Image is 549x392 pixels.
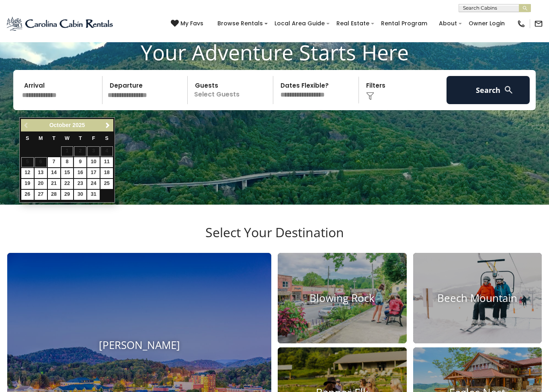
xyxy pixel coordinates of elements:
p: Select Guests [190,76,273,104]
a: 17 [87,168,100,178]
span: 2025 [72,122,85,128]
a: 24 [87,179,100,189]
a: Beech Mountain [413,253,542,343]
span: Tuesday [52,135,55,141]
a: 11 [100,157,113,167]
a: 18 [100,168,113,178]
a: 10 [87,157,100,167]
span: Friday [92,135,95,141]
h1: Your Adventure Starts Here [6,40,543,65]
a: 8 [61,157,74,167]
a: 28 [48,190,60,200]
a: 23 [74,179,86,189]
a: 21 [48,179,60,189]
a: 19 [21,179,34,189]
h4: Blowing Rock [278,292,407,304]
a: Next [102,120,113,130]
span: Wednesday [65,135,70,141]
a: 16 [74,168,86,178]
a: 14 [48,168,60,178]
a: 31 [87,190,100,200]
img: filter--v1.png [366,92,374,100]
span: October [49,122,71,128]
img: search-regular-white.png [504,85,514,95]
img: mail-regular-black.png [534,19,543,28]
span: My Favs [180,19,203,28]
span: Monday [39,135,43,141]
span: Sunday [26,135,29,141]
a: Local Area Guide [270,17,329,30]
span: Next [104,122,111,129]
img: phone-regular-black.png [517,19,526,28]
h3: Select Your Destination [6,225,543,253]
a: 25 [100,179,113,189]
a: 20 [35,179,47,189]
a: Rental Program [377,17,431,30]
a: 12 [21,168,34,178]
a: About [435,17,461,30]
a: Real Estate [332,17,373,30]
a: 29 [61,190,74,200]
a: 13 [35,168,47,178]
a: 7 [48,157,60,167]
a: Browse Rentals [213,17,267,30]
a: My Favs [171,19,205,28]
img: Blue-2.png [6,16,115,32]
a: 30 [74,190,86,200]
a: 26 [21,190,34,200]
a: 22 [61,179,74,189]
a: 15 [61,168,74,178]
h4: Beech Mountain [413,292,542,304]
button: Search [447,76,530,104]
h4: [PERSON_NAME] [7,339,271,352]
a: 9 [74,157,86,167]
a: Blowing Rock [278,253,407,343]
a: 27 [35,190,47,200]
span: Thursday [79,135,82,141]
a: Owner Login [465,17,509,30]
span: Saturday [105,135,109,141]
